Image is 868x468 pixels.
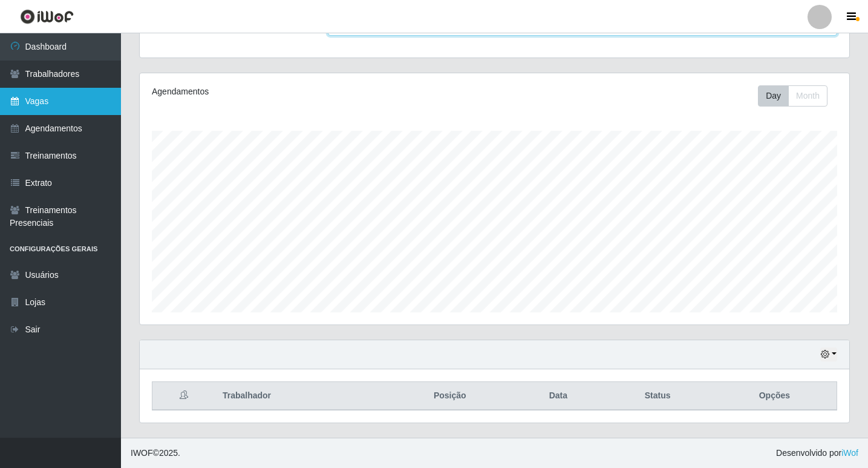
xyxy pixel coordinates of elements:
[758,85,837,107] div: Toolbar with button groups
[713,382,837,410] th: Opções
[131,448,153,458] span: IWOF
[841,448,858,458] a: iWof
[20,9,74,24] img: CoreUI Logo
[776,447,858,460] span: Desenvolvido por
[386,382,514,410] th: Posição
[758,85,789,107] button: Day
[514,382,602,410] th: Data
[788,85,827,107] button: Month
[603,382,713,410] th: Status
[152,85,427,98] div: Agendamentos
[131,447,180,460] span: © 2025 .
[758,85,827,107] div: First group
[215,382,386,410] th: Trabalhador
